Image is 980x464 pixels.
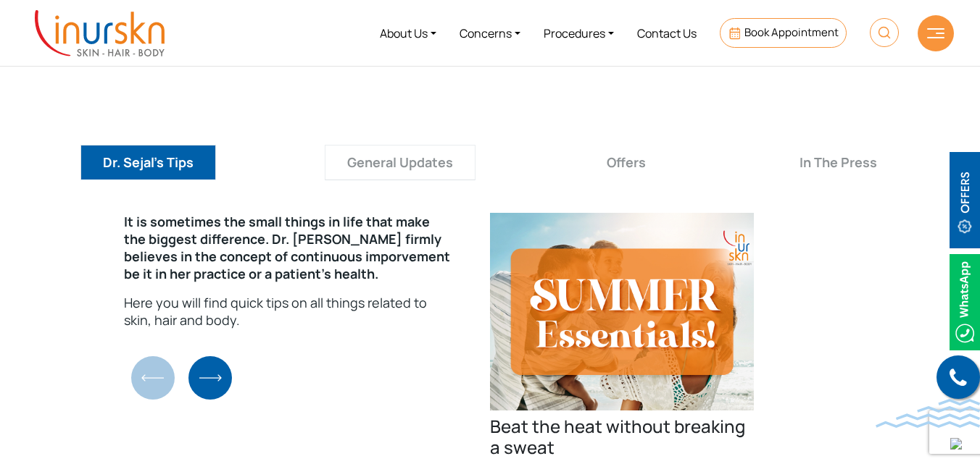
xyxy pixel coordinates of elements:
[744,25,839,40] span: Book Appointment
[950,438,962,450] img: up-blue-arrow.svg
[876,399,980,428] img: bluewave
[584,145,668,180] button: Offers
[870,18,899,47] img: HeaderSearch
[80,145,216,180] button: Dr. Sejal's Tips
[950,254,980,350] img: Whatsappicon
[124,294,454,329] p: Here you will find quick tips on all things related to skin, hair and body.
[368,6,448,60] a: About Us
[532,6,626,60] a: Procedures
[950,292,980,308] a: Whatsappicon
[950,152,980,248] img: offerBt
[448,6,532,60] a: Concerns
[777,145,900,180] button: In The Press
[927,28,944,38] img: hamLine.svg
[490,213,754,410] img: Beat the heat without breaking a sweat
[490,416,754,458] h4: Beat the heat without breaking a sweat
[35,10,165,56] img: inurskn-logo
[124,213,454,282] p: It is sometimes the small things in life that make the biggest difference. Dr. [PERSON_NAME] firm...
[325,145,476,180] button: General Updates
[626,6,708,60] a: Contact Us
[188,356,232,400] img: BlueNextArrow
[188,356,232,400] div: Next slide
[720,18,847,48] a: Book Appointment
